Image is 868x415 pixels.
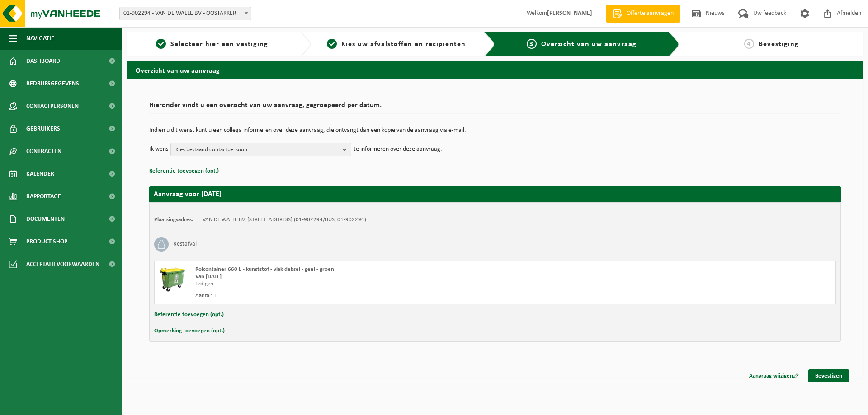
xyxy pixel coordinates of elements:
[541,41,637,48] span: Overzicht van uw aanvraag
[175,143,339,157] span: Kies bestaand contactpersoon
[759,41,799,48] span: Bevestiging
[154,191,222,198] strong: Aanvraag voor [DATE]
[742,369,806,382] a: Aanvraag wijzigen
[744,39,754,49] span: 4
[26,117,60,140] span: Gebruikers
[195,292,531,299] div: Aantal: 1
[547,10,592,17] strong: [PERSON_NAME]
[26,72,79,95] span: Bedrijfsgegevens
[203,216,366,224] td: VAN DE WALLE BV, [STREET_ADDRESS] (01-902294/BUS, 01-902294)
[26,230,67,253] span: Product Shop
[341,41,466,48] span: Kies uw afvalstoffen en recipiënten
[120,7,251,20] span: 01-902294 - VAN DE WALLE BV - OOSTAKKER
[154,217,193,223] strong: Plaatsingsadres:
[131,39,293,50] a: 1Selecteer hier een vestiging
[119,7,251,20] span: 01-902294 - VAN DE WALLE BV - OOSTAKKER
[156,39,166,49] span: 1
[26,163,54,185] span: Kalender
[316,39,477,50] a: 2Kies uw afvalstoffen en recipiënten
[170,143,351,156] button: Kies bestaand contactpersoon
[154,309,224,321] button: Referentie toevoegen (opt.)
[606,5,680,23] a: Offerte aanvragen
[527,39,537,49] span: 3
[26,27,54,50] span: Navigatie
[154,325,225,337] button: Opmerking toevoegen (opt.)
[26,140,61,163] span: Contracten
[149,102,841,114] h2: Hieronder vindt u een overzicht van uw aanvraag, gegroepeerd per datum.
[149,127,841,134] p: Indien u dit wenst kunt u een collega informeren over deze aanvraag, die ontvangt dan een kopie v...
[149,143,168,156] p: Ik wens
[624,9,676,18] span: Offerte aanvragen
[26,50,60,72] span: Dashboard
[808,369,849,382] a: Bevestigen
[159,266,186,293] img: WB-0660-HPE-GN-50.png
[26,253,99,275] span: Acceptatievoorwaarden
[327,39,337,49] span: 2
[127,61,863,79] h2: Overzicht van uw aanvraag
[173,237,197,252] h3: Restafval
[170,41,268,48] span: Selecteer hier een vestiging
[149,165,219,177] button: Referentie toevoegen (opt.)
[354,143,442,156] p: te informeren over deze aanvraag.
[26,185,61,208] span: Rapportage
[26,95,79,117] span: Contactpersonen
[195,266,334,272] span: Rolcontainer 660 L - kunststof - vlak deksel - geel - groen
[195,274,222,280] strong: Van [DATE]
[26,208,65,230] span: Documenten
[195,280,531,288] div: Ledigen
